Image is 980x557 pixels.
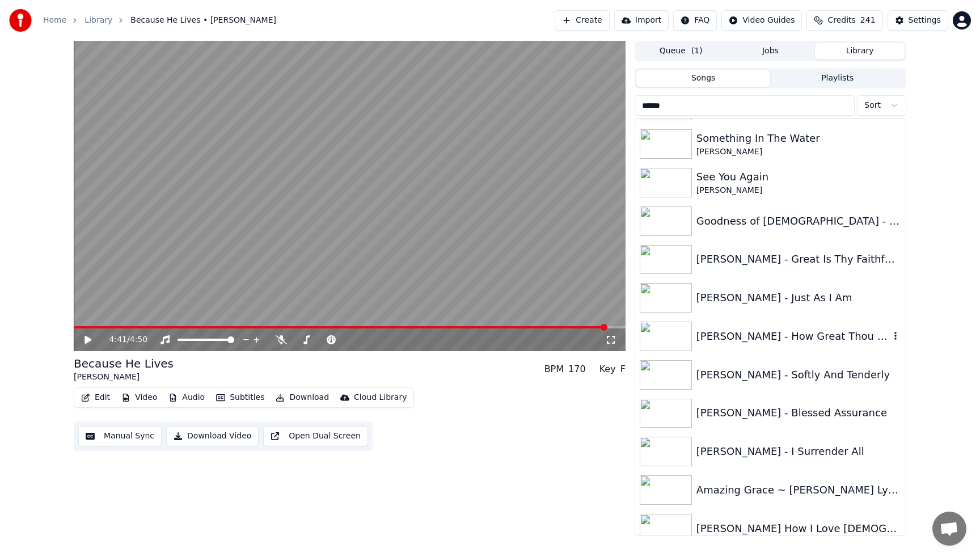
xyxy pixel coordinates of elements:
[85,15,112,26] a: Library
[726,43,816,60] button: Jobs
[74,372,174,383] div: [PERSON_NAME]
[43,15,276,26] nav: breadcrumb
[130,334,147,345] span: 4:50
[78,426,162,446] button: Manual Sync
[696,328,890,344] div: [PERSON_NAME] - How Great Thou Art
[696,482,901,498] div: Amazing Grace ~ [PERSON_NAME] Lyrics
[806,10,882,31] button: Credits241
[636,70,771,87] button: Songs
[770,70,905,87] button: Playlists
[614,10,669,31] button: Import
[599,362,616,376] div: Key
[696,130,901,146] div: Something In The Water
[109,334,137,345] div: /
[696,290,901,306] div: [PERSON_NAME] - Just As I Am
[932,512,966,546] div: Open chat
[696,521,901,537] div: [PERSON_NAME] How I Love [DEMOGRAPHIC_DATA]
[77,390,115,406] button: Edit
[43,15,66,26] a: Home
[673,10,717,31] button: FAQ
[696,185,901,196] div: [PERSON_NAME]
[815,43,905,60] button: Library
[696,405,901,421] div: [PERSON_NAME] - Blessed Assurance
[696,444,901,459] div: [PERSON_NAME] - I Surrender All
[691,45,703,57] span: ( 1 )
[696,146,901,158] div: [PERSON_NAME]
[568,362,586,376] div: 170
[117,390,162,406] button: Video
[74,356,174,372] div: Because He Lives
[544,362,564,376] div: BPM
[9,9,32,32] img: youka
[827,15,855,26] span: Credits
[130,15,276,26] span: Because He Lives • [PERSON_NAME]
[555,10,610,31] button: Create
[263,426,368,446] button: Open Dual Screen
[696,367,901,383] div: [PERSON_NAME] - Softly And Tenderly
[271,390,333,406] button: Download
[860,15,876,26] span: 241
[909,15,941,26] div: Settings
[888,10,948,31] button: Settings
[166,426,259,446] button: Download Video
[636,43,726,60] button: Queue
[109,334,127,345] span: 4:41
[864,100,881,111] span: Sort
[620,362,626,376] div: F
[721,10,802,31] button: Video Guides
[696,169,901,185] div: See You Again
[212,390,269,406] button: Subtitles
[354,392,407,403] div: Cloud Library
[696,251,901,267] div: [PERSON_NAME] - Great Is Thy Faithfulness
[164,390,209,406] button: Audio
[696,213,901,229] div: Goodness of [DEMOGRAPHIC_DATA] - [PERSON_NAME]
